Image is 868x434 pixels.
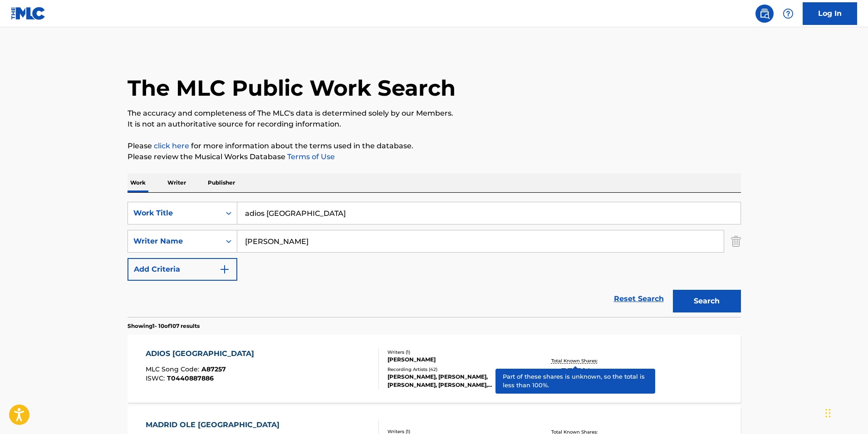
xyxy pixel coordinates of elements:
[219,264,230,275] img: 9d2ae6d4665cec9f34b9.svg
[759,8,770,19] img: search
[133,208,215,219] div: Work Title
[803,2,857,25] a: Log In
[201,365,226,373] span: A87257
[551,357,600,364] p: Total Known Shares:
[11,7,46,20] img: MLC Logo
[146,419,284,430] div: MADRID OLE [GEOGRAPHIC_DATA]
[779,5,797,23] div: Help
[128,74,456,102] h1: The MLC Public Work Search
[146,348,259,359] div: ADIOS [GEOGRAPHIC_DATA]
[387,356,525,364] div: [PERSON_NAME]
[285,152,335,161] a: Terms of Use
[128,258,237,281] button: Add Criteria
[387,366,525,373] div: Recording Artists ( 42 )
[128,322,200,330] p: Showing 1 - 10 of 107 results
[823,390,868,434] iframe: Chat Widget
[560,364,591,380] span: 55.5 %
[165,173,189,192] p: Writer
[783,8,794,19] img: help
[755,5,774,23] a: Public Search
[825,400,831,427] div: Drag
[387,373,525,389] div: [PERSON_NAME], [PERSON_NAME], [PERSON_NAME], [PERSON_NAME], [PERSON_NAME]
[128,335,741,403] a: ADIOS [GEOGRAPHIC_DATA]MLC Song Code:A87257ISWC:T0440887886Writers (1)[PERSON_NAME]Recording Arti...
[128,202,741,317] form: Search Form
[128,173,148,192] p: Work
[146,365,201,373] span: MLC Song Code :
[205,173,238,192] p: Publisher
[154,141,189,150] a: click here
[387,349,525,356] div: Writers ( 1 )
[128,108,741,119] p: The accuracy and completeness of The MLC's data is determined solely by our Members.
[128,141,741,151] p: Please for more information about the terms used in the database.
[133,236,215,247] div: Writer Name
[128,119,741,130] p: It is not an authoritative source for recording information.
[128,151,741,162] p: Please review the Musical Works Database
[731,230,741,253] img: Delete Criterion
[146,374,167,382] span: ISWC :
[673,290,741,312] button: Search
[609,289,668,309] a: Reset Search
[167,374,214,382] span: T0440887886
